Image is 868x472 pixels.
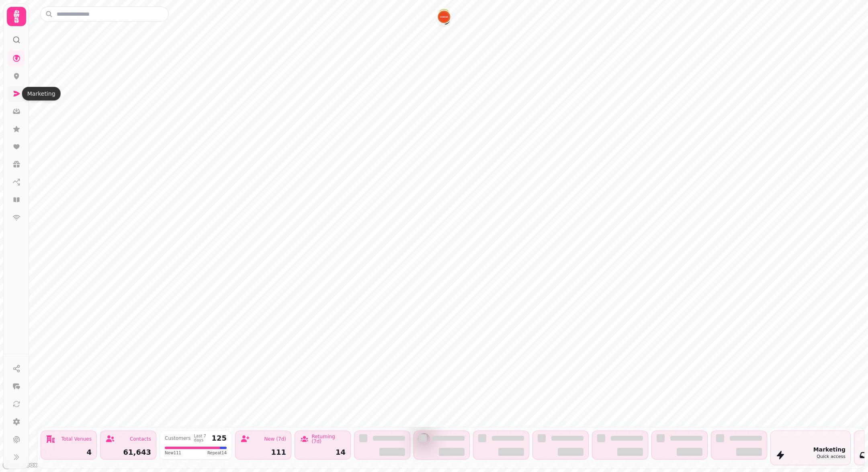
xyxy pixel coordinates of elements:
[207,450,227,456] span: Repeat 14
[194,434,209,442] div: Last 7 days
[61,437,92,441] div: Total Venues
[46,449,92,456] div: 4
[2,460,38,470] a: Mapbox logo
[22,87,61,101] div: Marketing
[813,445,845,454] div: Marketing
[770,431,851,465] button: MarketingQuick access
[240,449,286,456] div: 111
[165,436,191,441] div: Customers
[165,450,181,456] span: New 111
[264,437,286,441] div: New (7d)
[300,449,346,456] div: 14
[813,454,845,460] div: Quick access
[211,435,227,442] div: 125
[130,437,151,441] div: Contacts
[105,449,151,456] div: 61,643
[311,434,346,444] div: Returning (7d)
